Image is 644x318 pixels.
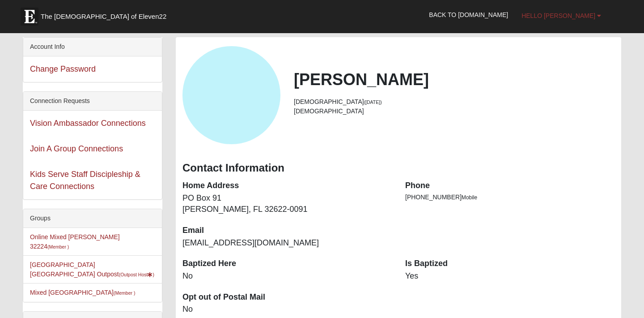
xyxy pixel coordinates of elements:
[405,271,614,282] dd: Yes
[30,170,140,191] a: Kids Serve Staff Discipleship & Care Connections
[41,12,166,21] span: The [DEMOGRAPHIC_DATA] of Eleven22
[47,244,69,249] small: (Member )
[521,12,595,19] span: Hello [PERSON_NAME]
[23,209,162,228] div: Groups
[182,258,392,270] dt: Baptized Here
[294,70,614,89] h2: [PERSON_NAME]
[30,261,154,278] a: [GEOGRAPHIC_DATA] [GEOGRAPHIC_DATA] Outpost(Outpost Host)
[405,258,614,270] dt: Is Baptized
[114,290,135,296] small: (Member )
[294,107,614,116] li: [DEMOGRAPHIC_DATA]
[405,180,614,192] dt: Phone
[182,237,392,249] dd: [EMAIL_ADDRESS][DOMAIN_NAME]
[30,64,96,73] a: Change Password
[422,4,515,26] a: Back to [DOMAIN_NAME]
[182,225,392,236] dt: Email
[182,180,392,192] dt: Home Address
[294,97,614,107] li: [DEMOGRAPHIC_DATA]
[23,92,162,111] div: Connection Requests
[23,38,162,56] div: Account Info
[182,304,392,315] dd: No
[119,272,154,277] small: (Outpost Host )
[405,193,614,202] li: [PHONE_NUMBER]
[30,289,135,296] a: Mixed [GEOGRAPHIC_DATA](Member )
[182,193,392,215] dd: PO Box 91 [PERSON_NAME], FL 32622-0091
[182,46,280,144] a: View Fullsize Photo
[515,4,608,27] a: Hello [PERSON_NAME]
[364,99,382,105] small: ([DATE])
[16,3,195,26] a: The [DEMOGRAPHIC_DATA] of Eleven22
[462,194,477,201] span: Mobile
[30,119,146,128] a: Vision Ambassador Connections
[182,162,614,175] h3: Contact Information
[21,8,38,26] img: Eleven22 logo
[30,233,120,250] a: Online Mixed [PERSON_NAME] 32224(Member )
[182,292,392,303] dt: Opt out of Postal Mail
[30,144,123,153] a: Join A Group Connections
[182,271,392,282] dd: No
